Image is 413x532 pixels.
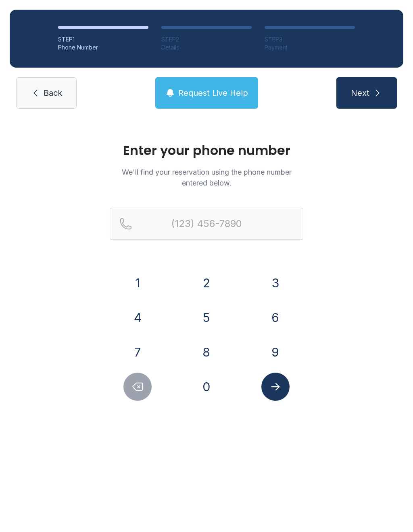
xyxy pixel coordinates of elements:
[58,43,148,52] div: Phone Number
[351,87,369,99] span: Next
[261,269,290,297] button: 3
[192,373,221,401] button: 0
[265,43,355,52] div: Payment
[161,35,252,43] div: STEP 2
[110,144,303,157] h1: Enter your phone number
[123,338,152,366] button: 7
[261,338,290,366] button: 9
[261,303,290,332] button: 6
[178,87,248,99] span: Request Live Help
[192,303,221,332] button: 5
[161,43,252,52] div: Details
[192,338,221,366] button: 8
[123,303,152,332] button: 4
[261,373,290,401] button: Submit lookup form
[44,87,62,99] span: Back
[192,269,221,297] button: 2
[123,373,152,401] button: Delete number
[110,167,303,188] p: We'll find your reservation using the phone number entered below.
[265,35,355,43] div: STEP 3
[58,35,148,43] div: STEP 1
[123,269,152,297] button: 1
[110,208,303,240] input: Reservation phone number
